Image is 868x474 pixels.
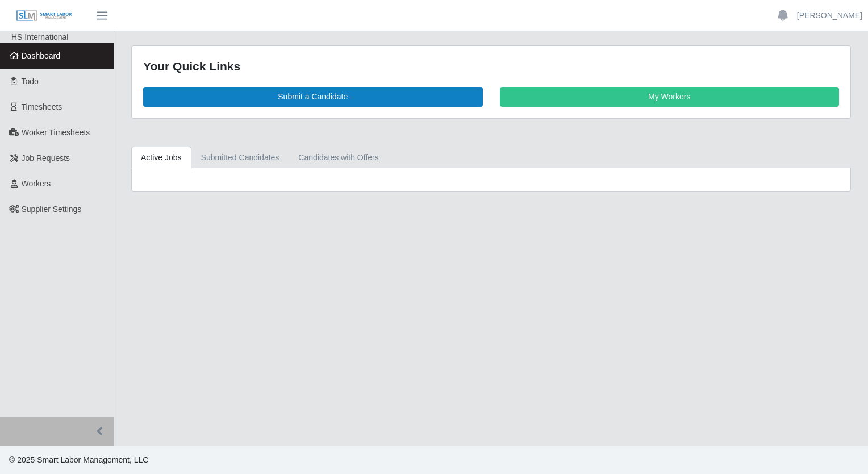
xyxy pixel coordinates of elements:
span: Timesheets [22,102,62,111]
span: Todo [22,77,39,86]
span: © 2025 Smart Labor Management, LLC [9,455,148,464]
span: Workers [22,179,51,188]
span: Supplier Settings [22,205,82,214]
span: Worker Timesheets [22,128,90,137]
a: Submit a Candidate [143,87,483,107]
a: Active Jobs [131,147,191,169]
span: Dashboard [22,51,61,60]
a: [PERSON_NAME] [797,10,862,22]
a: My Workers [500,87,840,107]
a: Submitted Candidates [191,147,289,169]
img: SLM Logo [16,10,73,22]
div: Your Quick Links [143,57,839,76]
span: Job Requests [22,153,70,163]
a: Candidates with Offers [289,147,388,169]
span: HS International [11,32,68,41]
